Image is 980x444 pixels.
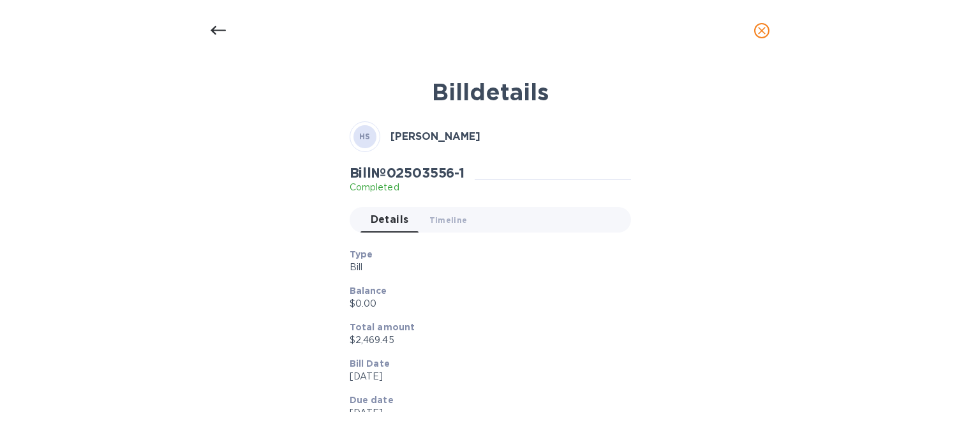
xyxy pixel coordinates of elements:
span: Timeline [429,213,468,227]
span: Details [371,211,409,229]
b: Type [350,249,373,259]
b: Bill Date [350,358,390,369]
b: HS [359,132,371,141]
p: $2,469.45 [350,333,621,347]
b: Due date [350,395,394,405]
button: close [746,15,777,46]
b: Bill details [432,78,549,106]
p: Bill [350,261,621,274]
h2: Bill № 02503556-1 [350,165,464,181]
p: [DATE] [350,406,621,420]
b: [PERSON_NAME] [390,130,480,142]
b: Balance [350,286,387,296]
b: Total amount [350,322,415,332]
p: Completed [350,181,464,194]
p: $0.00 [350,297,621,310]
p: [DATE] [350,370,621,383]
